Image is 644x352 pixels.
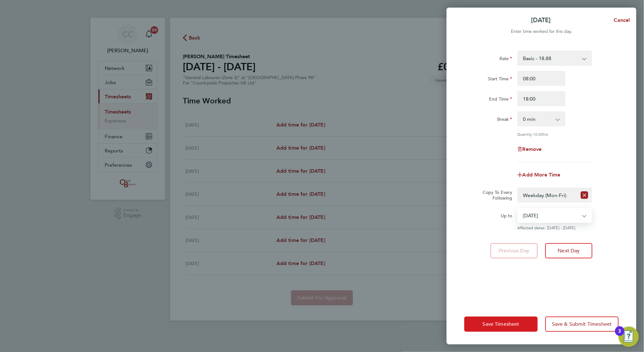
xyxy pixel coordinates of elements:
[604,14,636,27] button: Cancel
[619,327,639,347] button: Open Resource Center, 3 new notifications
[581,188,588,202] button: Reset selection
[545,243,592,258] button: Next Day
[517,91,566,106] input: E.g. 18:00
[533,132,543,137] span: 10.00
[618,331,621,339] div: 3
[517,225,592,231] span: Affected dates: [DATE] - [DATE]
[499,56,512,63] label: Rate
[523,146,542,152] span: Remove
[523,172,560,178] span: Add More Time
[447,28,636,35] div: Enter time worked for this day.
[517,172,560,177] button: Add More Time
[517,71,566,86] input: E.g. 08:00
[488,76,512,83] label: Start Time
[464,317,538,332] button: Save Timesheet
[552,321,612,327] span: Save & Submit Timesheet
[517,132,592,137] div: Quantity: hrs
[558,248,580,254] span: Next Day
[497,116,512,124] label: Break
[501,213,512,220] label: Up to
[483,321,519,327] span: Save Timesheet
[478,189,512,201] label: Copy To Every Following
[612,17,630,23] span: Cancel
[531,16,551,25] p: [DATE]
[545,317,619,332] button: Save & Submit Timesheet
[517,147,542,152] button: Remove
[489,96,512,104] label: End Time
